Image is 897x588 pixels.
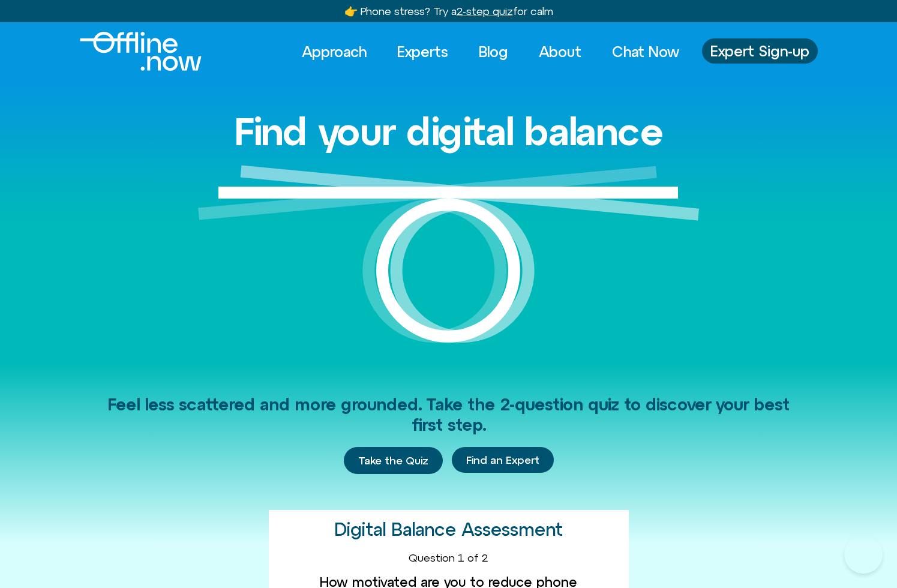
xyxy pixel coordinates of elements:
a: Blog [468,38,519,65]
iframe: Botpress [844,535,883,574]
h1: Find your digital balance [234,110,664,152]
span: Feel less scattered and more grounded. Take the 2-question quiz to discover your best first step. [107,395,790,434]
a: About [528,38,592,65]
a: Experts [386,38,459,65]
h2: Digital Balance Assessment [334,520,563,539]
div: Question 1 of 2 [278,551,619,565]
a: Chat Now [601,38,690,65]
a: Find an Expert [452,447,554,473]
span: Expert Sign-up [710,43,809,59]
u: 2-step quiz [457,5,513,17]
nav: Menu [291,38,690,65]
img: offline.now [80,32,202,71]
span: Find an Expert [466,454,539,466]
div: Logo [80,32,181,71]
a: Take the Quiz [344,447,443,475]
a: 👉 Phone stress? Try a2-step quizfor calm [344,5,553,17]
span: Take the Quiz [358,454,428,467]
a: Approach [291,38,377,65]
a: Expert Sign-up [702,38,818,64]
